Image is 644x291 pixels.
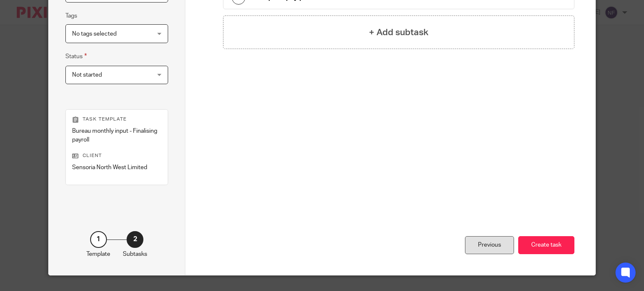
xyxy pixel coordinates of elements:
div: 1 [90,231,107,248]
span: No tags selected [72,31,117,37]
div: 2 [127,231,143,248]
p: Bureau monthly input - Finalising payroll [72,127,161,144]
p: Subtasks [123,250,147,258]
p: Template [86,250,110,258]
p: Task template [72,116,161,123]
h4: + Add subtask [369,26,428,39]
label: Tags [65,12,77,20]
div: Previous [465,236,514,254]
p: Client [72,152,161,159]
button: Create task [518,236,574,254]
label: Status [65,52,87,61]
span: Not started [72,72,102,78]
p: Sensoria North West Limited [72,163,161,172]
